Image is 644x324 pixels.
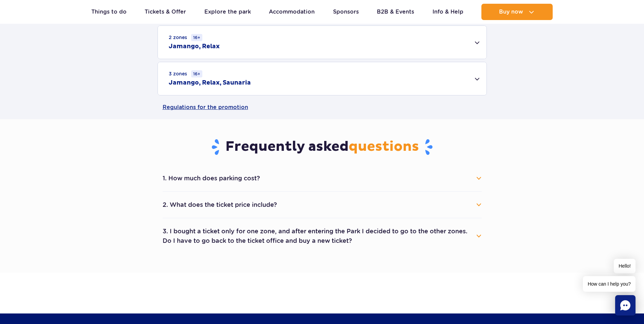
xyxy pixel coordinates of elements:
[163,138,482,156] h3: Frequently asked
[499,9,523,15] span: Buy now
[191,34,202,41] small: 16+
[333,4,359,20] a: Sponsors
[481,4,553,20] button: Buy now
[169,42,220,51] h2: Jamango, Relax
[169,70,202,77] small: 3 zones
[614,259,636,273] span: Hello!
[269,4,315,20] a: Accommodation
[163,171,482,186] button: 1. How much does parking cost?
[169,34,202,41] small: 2 zones
[91,4,127,20] a: Things to do
[615,295,636,316] div: Chat
[163,95,482,119] a: Regulations for the promotion
[169,79,251,87] h2: Jamango, Relax, Saunaria
[377,4,414,20] a: B2B & Events
[583,276,636,292] span: How can I help you?
[204,4,251,20] a: Explore the park
[191,70,202,77] small: 16+
[433,4,463,20] a: Info & Help
[145,4,186,20] a: Tickets & Offer
[163,224,482,248] button: 3. I bought a ticket only for one zone, and after entering the Park I decided to go to the other ...
[349,138,419,155] span: questions
[163,197,482,212] button: 2. What does the ticket price include?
